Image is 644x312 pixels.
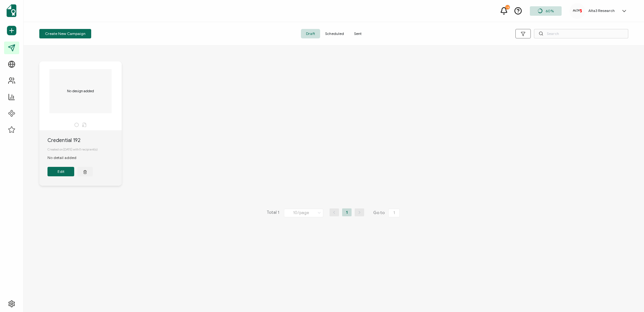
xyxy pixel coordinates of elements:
[342,208,352,216] li: 1
[47,137,122,144] div: Credential 192
[47,144,122,155] div: Created on [DATE] with 0 recipient(s)
[47,167,74,176] button: Edit
[267,208,279,217] span: Total 1
[349,29,367,38] span: Sent
[505,5,510,9] div: 12
[546,9,554,13] span: 60%
[373,208,401,217] span: Go to
[7,4,16,17] img: sertifier-logomark-colored.svg
[573,9,582,12] img: 7ee72628-a328-4fe9-aed3-aef23534b8a8.png
[320,29,349,38] span: Scheduled
[47,155,83,161] div: No detail added
[613,282,644,312] iframe: Chat Widget
[39,29,91,38] button: Create New Campaign
[301,29,320,38] span: Draft
[284,209,323,217] input: Select
[534,29,628,38] input: Search
[588,9,615,13] h5: Alta3 Research
[45,32,86,36] span: Create New Campaign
